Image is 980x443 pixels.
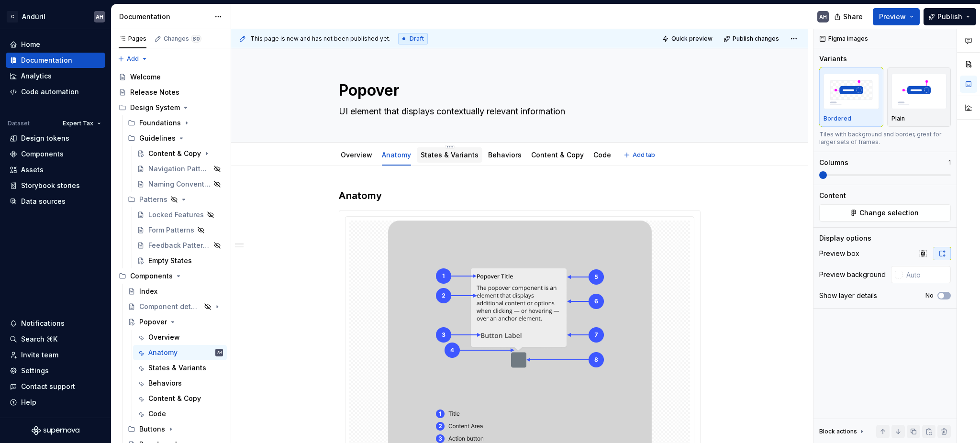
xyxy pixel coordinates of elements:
[829,8,869,25] button: Share
[887,67,951,127] button: placeholderPlain
[7,11,18,22] div: C
[148,394,201,403] div: Content & Copy
[133,253,227,268] a: Empty States
[6,162,105,177] a: Assets
[6,395,105,410] button: Help
[879,12,906,22] span: Preview
[21,382,75,391] div: Contact support
[21,55,72,65] div: Documentation
[819,54,847,64] div: Variants
[115,100,227,115] div: Design System
[902,266,951,283] input: Auto
[58,117,105,130] button: Expert Tax
[6,347,105,363] a: Invite team
[659,32,717,45] button: Quick preview
[819,428,857,435] div: Block actions
[6,363,105,378] a: Settings
[127,55,139,63] span: Add
[421,151,479,159] a: States & Variants
[21,334,57,344] div: Search ⌘K
[819,291,877,300] div: Show layer details
[133,222,227,238] a: Form Patterns
[671,35,713,43] span: Quick preview
[6,84,105,100] a: Code automation
[6,194,105,209] a: Data sources
[593,151,611,159] a: Code
[133,330,227,345] a: Overview
[148,164,211,174] div: Navigation Patterns
[148,256,192,266] div: Empty States
[948,159,951,166] p: 1
[337,79,699,102] textarea: Popover
[21,197,66,206] div: Data sources
[819,249,859,258] div: Preview box
[417,144,482,165] div: States & Variants
[139,195,167,204] div: Patterns
[819,67,883,127] button: placeholderBordered
[148,149,201,158] div: Content & Copy
[21,319,65,328] div: Notifications
[819,425,866,438] div: Block actions
[633,151,655,159] span: Add tab
[819,233,871,243] div: Display options
[63,120,93,127] span: Expert Tax
[891,115,905,122] p: Plain
[115,52,151,66] button: Add
[148,210,204,220] div: Locked Features
[925,292,934,299] label: No
[21,181,80,190] div: Storybook stories
[924,8,976,25] button: Publish
[6,53,105,68] a: Documentation
[133,146,227,161] a: Content & Copy
[6,379,105,394] button: Contact support
[721,32,783,45] button: Publish changes
[21,165,44,175] div: Assets
[119,35,146,43] div: Pages
[32,426,79,435] svg: Supernova Logo
[531,151,584,159] a: Content & Copy
[819,131,951,146] div: Tiles with background and border, great for larger sets of frames.
[378,144,415,165] div: Anatomy
[133,207,227,222] a: Locked Features
[133,391,227,406] a: Content & Copy
[819,204,951,221] button: Change selection
[130,103,180,112] div: Design System
[148,409,166,419] div: Code
[124,421,227,437] div: Buttons
[819,191,846,200] div: Content
[124,299,227,314] a: Component detail template
[621,148,659,162] button: Add tab
[6,178,105,193] a: Storybook stories
[124,314,227,330] a: Popover
[115,85,227,100] a: Release Notes
[133,406,227,421] a: Code
[133,177,227,192] a: Naming Convention Patterns
[250,35,390,43] span: This page is new and has not been published yet.
[21,133,69,143] div: Design tokens
[217,348,222,357] div: AH
[133,376,227,391] a: Behaviors
[337,144,376,165] div: Overview
[6,68,105,84] a: Analytics
[124,115,227,131] div: Foundations
[148,363,206,373] div: States & Variants
[21,87,79,97] div: Code automation
[819,13,827,21] div: AH
[148,241,211,250] div: Feedback Patterns
[133,360,227,376] a: States & Variants
[733,35,779,43] span: Publish changes
[191,35,201,43] span: 80
[382,151,411,159] a: Anatomy
[6,131,105,146] a: Design tokens
[133,161,227,177] a: Navigation Patterns
[124,284,227,299] a: Index
[139,302,201,311] div: Component detail template
[130,72,161,82] div: Welcome
[590,144,615,165] div: Code
[148,348,178,357] div: Anatomy
[8,120,30,127] div: Dataset
[21,366,49,376] div: Settings
[819,270,886,279] div: Preview background
[824,74,879,109] img: placeholder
